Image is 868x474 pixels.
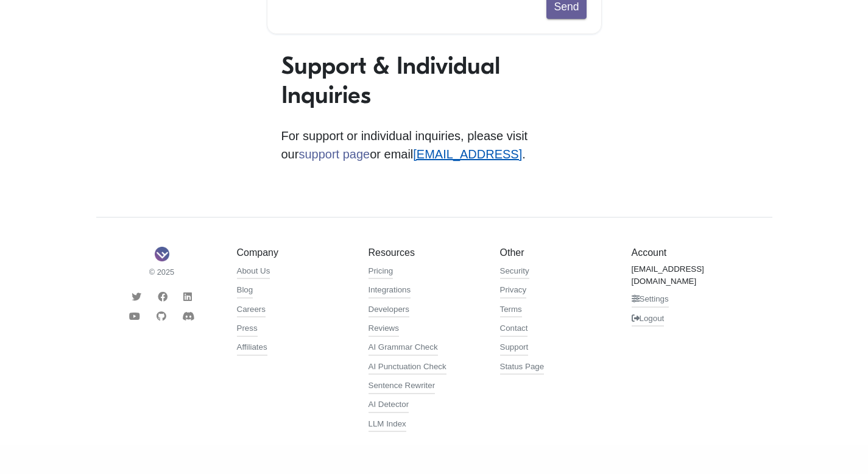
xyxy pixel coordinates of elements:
a: Affiliates [237,341,267,356]
a: Terms [500,303,522,318]
a: LLM Index [369,418,406,433]
img: Sapling Logo [155,247,169,261]
a: support page [298,147,370,161]
h5: Company [237,247,350,258]
a: AI Detector [369,398,409,413]
a: Status Page [500,361,545,375]
a: AI Grammar Check [369,341,438,356]
a: Integrations [369,284,411,299]
a: Careers [237,303,266,318]
a: [EMAIL_ADDRESS][DOMAIN_NAME] [632,263,745,289]
i: Discord [182,311,194,321]
i: Youtube [129,311,140,321]
h5: Resources [369,247,482,258]
h1: Support & Individual Inquiries [281,51,587,110]
i: Github [157,311,166,321]
a: Press [237,322,258,337]
a: Security [500,265,529,280]
a: Support [500,341,529,356]
a: About Us [237,265,270,280]
a: AI Punctuation Check [369,361,446,375]
h5: Account [632,247,745,258]
p: For support or individual inquiries, please visit our or email . [281,127,587,163]
a: Developers [369,303,409,318]
i: Facebook [158,292,168,302]
a: Privacy [500,284,527,299]
a: Pricing [369,265,393,280]
a: Blog [237,284,253,299]
i: LinkedIn [183,292,192,302]
i: Twitter [132,292,141,302]
a: [EMAIL_ADDRESS] [413,147,522,161]
a: Sentence Rewriter [369,380,436,394]
a: Contact [500,322,528,337]
a: Reviews [369,322,399,337]
h5: Other [500,247,613,258]
a: Settings [632,293,669,308]
small: © 2025 [105,266,219,278]
a: Logout [632,313,665,327]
